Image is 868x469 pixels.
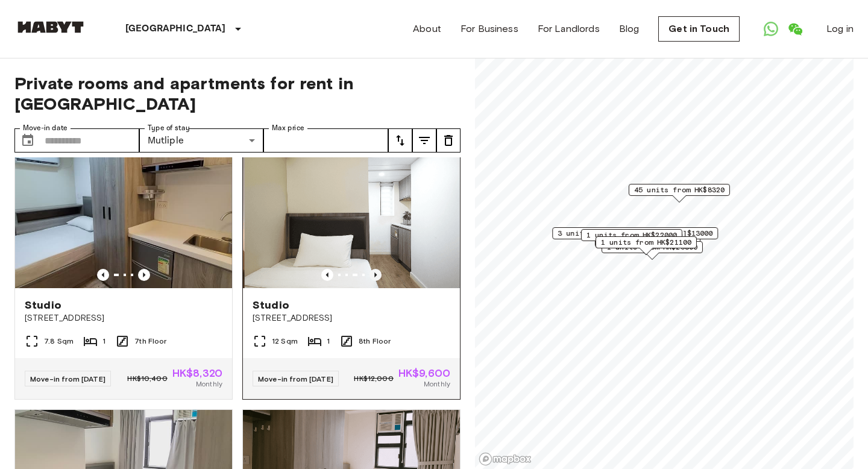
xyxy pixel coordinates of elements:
[634,184,725,195] span: 45 units from HK$8320
[25,298,61,312] span: Studio
[30,374,105,383] span: Move-in from [DATE]
[14,73,461,114] span: Private rooms and apartments for rent in [GEOGRAPHIC_DATA]
[479,452,532,466] a: Mapbox logo
[16,128,40,153] button: Choose date
[172,368,222,379] span: HK$8,320
[826,22,854,36] a: Log in
[245,143,462,288] img: Marketing picture of unit HK-01-067-046-01
[272,336,298,347] span: 12 Sqm
[139,128,264,153] div: Mutliple
[196,379,222,389] span: Monthly
[581,229,682,248] div: Map marker
[596,236,697,255] div: Map marker
[587,230,677,241] span: 1 units from HK$22000
[102,336,105,347] span: 1
[424,379,450,389] span: Monthly
[321,269,333,281] button: Previous image
[658,16,740,42] a: Get in Touch
[413,22,441,36] a: About
[461,22,518,36] a: For Business
[619,22,640,36] a: Blog
[15,143,232,288] img: Marketing picture of unit HK-01-067-042-01
[359,336,391,347] span: 8th Floor
[398,368,450,379] span: HK$9,600
[253,312,450,324] span: [STREET_ADDRESS]
[558,228,712,239] span: 3 units from [GEOGRAPHIC_DATA]$13000
[538,22,600,36] a: For Landlords
[14,143,233,400] a: Marketing picture of unit HK-01-067-042-01Previous imagePrevious imageStudio[STREET_ADDRESS]7.8 S...
[25,312,222,324] span: [STREET_ADDRESS]
[148,123,190,133] label: Type of stay
[436,128,461,153] button: tune
[370,269,382,281] button: Previous image
[327,336,330,347] span: 1
[138,269,150,281] button: Previous image
[354,373,393,384] span: HK$12,000
[759,17,783,41] a: Open WhatsApp
[23,123,68,133] label: Move-in date
[253,298,289,312] span: Studio
[14,21,87,33] img: Habyt
[601,237,691,248] span: 1 units from HK$21100
[134,336,166,347] span: 7th Floor
[388,128,412,153] button: tune
[272,123,304,133] label: Max price
[125,22,226,36] p: [GEOGRAPHIC_DATA]
[783,17,807,41] a: Open WeChat
[127,373,167,384] span: HK$10,400
[97,269,109,281] button: Previous image
[629,184,730,203] div: Map marker
[242,143,461,400] a: Previous imagePrevious imageStudio[STREET_ADDRESS]12 Sqm18th FloorMove-in from [DATE]HK$12,000HK$...
[552,227,718,246] div: Map marker
[258,374,333,383] span: Move-in from [DATE]
[44,336,74,347] span: 7.8 Sqm
[412,128,436,153] button: tune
